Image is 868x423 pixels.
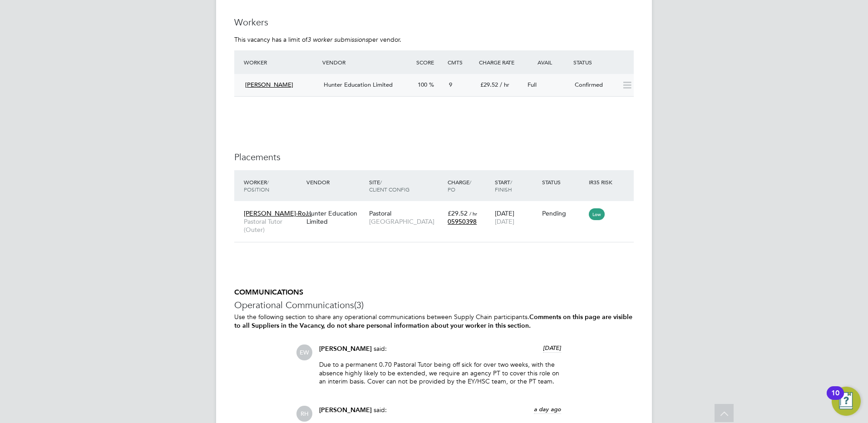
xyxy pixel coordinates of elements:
span: (3) [354,299,364,311]
h5: COMMUNICATIONS [234,288,634,297]
p: Use the following section to share any operational communications between Supply Chain participants. [234,313,634,330]
span: [DATE] [495,217,514,226]
div: Score [414,54,445,70]
span: / hr [469,210,477,217]
div: Worker [242,54,320,70]
span: / Client Config [369,178,409,193]
span: [PERSON_NAME] [245,81,293,89]
span: / Finish [495,178,512,193]
span: [PERSON_NAME] [319,406,372,414]
div: IR35 Risk [587,174,618,190]
span: £29.52 [480,81,498,89]
div: Pending [542,209,585,217]
div: 10 [831,393,839,405]
span: said: [374,344,387,353]
span: said: [374,406,387,414]
div: Worker [242,174,304,197]
span: Pastoral Tutor (Outer) [244,217,302,234]
h3: Operational Communications [234,299,634,311]
p: This vacancy has a limit of per vendor. [234,35,634,44]
span: 100 [418,81,427,89]
div: Vendor [320,54,414,70]
span: [PERSON_NAME]-Ro… [244,209,312,217]
span: EW [296,344,312,360]
div: Cmts [445,54,477,70]
span: Pastoral [369,209,391,217]
div: Status [540,174,587,190]
span: / Position [244,178,269,193]
span: Full [528,81,537,89]
div: Confirmed [571,78,618,93]
div: Start [493,174,540,197]
span: [PERSON_NAME] [319,345,372,353]
span: a day ago [534,405,561,413]
div: Vendor [304,174,367,190]
span: RH [296,406,312,422]
span: / hr [500,81,509,89]
span: 05950398 [448,217,477,226]
h3: Workers [234,16,634,28]
h3: Placements [234,151,634,163]
span: [DATE] [543,344,561,352]
div: Charge [445,174,493,197]
span: £29.52 [448,209,468,217]
a: [PERSON_NAME]-Ro…Pastoral Tutor (Outer)Hunter Education LimitedPastoral[GEOGRAPHIC_DATA]£29.52 / ... [242,204,634,212]
div: Charge Rate [477,54,524,70]
button: Open Resource Center, 10 new notifications [832,387,861,416]
div: Status [571,54,634,70]
span: [GEOGRAPHIC_DATA] [369,217,443,226]
div: Site [367,174,445,197]
b: Comments on this page are visible to all Suppliers in the Vacancy, do not share personal informat... [234,313,632,330]
div: Hunter Education Limited [304,205,367,230]
div: Avail [524,54,571,70]
span: / PO [448,178,471,193]
span: Hunter Education Limited [324,81,393,89]
span: 9 [449,81,452,89]
p: Due to a permanent 0.70 Pastoral Tutor being off sick for over two weeks, with the absence highly... [319,360,561,385]
em: 3 worker submissions [307,35,368,44]
span: Low [589,208,605,220]
div: [DATE] [493,205,540,230]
